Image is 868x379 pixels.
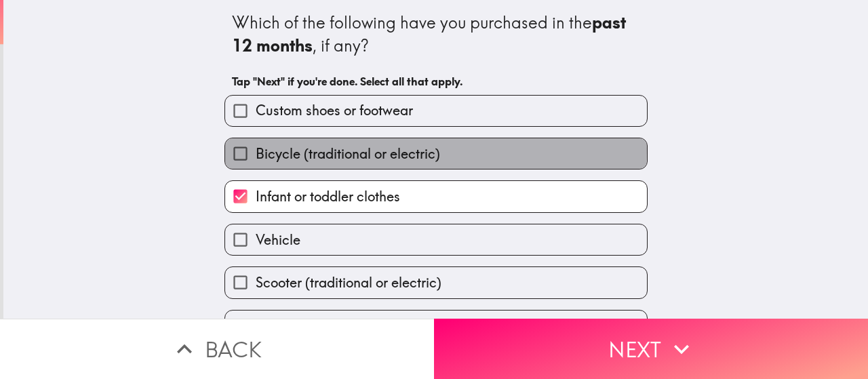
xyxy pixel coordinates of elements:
[256,316,331,335] span: Home decor
[225,311,647,341] button: Home decor
[225,267,647,298] button: Scooter (traditional or electric)
[256,144,440,163] span: Bicycle (traditional or electric)
[232,12,630,56] b: past 12 months
[225,224,647,255] button: Vehicle
[256,231,300,250] span: Vehicle
[225,138,647,169] button: Bicycle (traditional or electric)
[434,319,868,379] button: Next
[256,101,413,120] span: Custom shoes or footwear
[232,12,640,57] div: Which of the following have you purchased in the , if any?
[232,74,640,89] h6: Tap "Next" if you're done. Select all that apply.
[256,273,441,292] span: Scooter (traditional or electric)
[225,181,647,212] button: Infant or toddler clothes
[256,187,400,206] span: Infant or toddler clothes
[225,96,647,126] button: Custom shoes or footwear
